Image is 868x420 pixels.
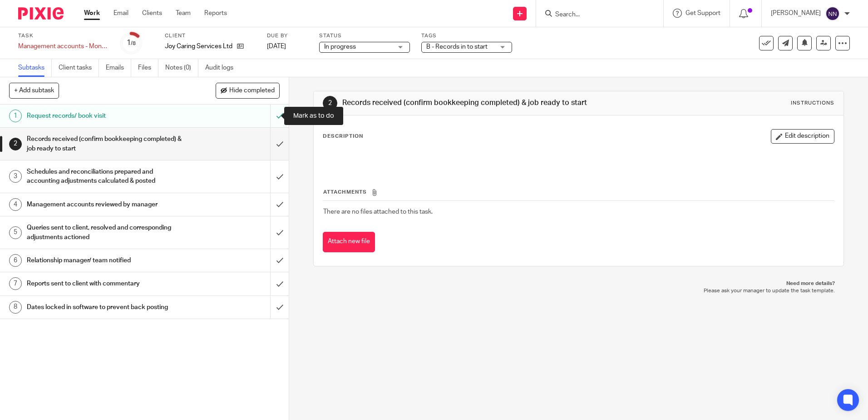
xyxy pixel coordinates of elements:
[9,83,59,98] button: + Add subtask
[9,110,22,122] div: 1
[84,9,100,18] a: Work
[9,254,22,267] div: 6
[421,32,512,40] label: Tags
[165,59,198,77] a: Notes (0)
[9,226,22,239] div: 5
[9,138,22,150] div: 2
[27,165,183,188] h1: Schedules and reconciliations prepared and accounting adjustments calculated & posted
[324,44,356,50] span: In progress
[27,221,183,244] h1: Queries sent to client, resolved and corresponding adjustments actioned
[323,232,375,252] button: Attach new file
[267,32,308,40] label: Due by
[9,170,22,183] div: 3
[18,42,109,51] div: Management accounts - Monthly
[18,59,52,77] a: Subtasks
[771,9,821,18] p: [PERSON_NAME]
[204,9,227,18] a: Reports
[27,132,183,155] h1: Records received (confirm bookkeeping completed) & job ready to start
[9,277,22,290] div: 7
[216,83,280,98] button: Hide completed
[791,100,834,107] div: Instructions
[138,59,158,77] a: Files
[106,59,131,77] a: Emails
[165,42,232,51] p: Joy Caring Services Ltd
[554,11,636,19] input: Search
[342,98,598,108] h1: Records received (confirm bookkeeping completed) & job ready to start
[131,41,136,46] small: /8
[686,10,720,16] span: Get Support
[113,9,128,18] a: Email
[323,133,363,140] p: Description
[27,254,183,267] h1: Relationship manager/ team notified
[165,32,256,40] label: Client
[205,59,240,77] a: Audit logs
[59,59,99,77] a: Client tasks
[18,32,109,40] label: Task
[9,301,22,314] div: 8
[319,32,410,40] label: Status
[825,6,840,21] img: svg%3E
[176,9,191,18] a: Team
[323,96,337,110] div: 2
[27,300,183,314] h1: Dates locked in software to prevent back posting
[9,198,22,211] div: 4
[322,280,834,287] p: Need more details?
[323,190,367,195] span: Attachments
[426,44,488,50] span: B - Records in to start
[142,9,162,18] a: Clients
[27,109,183,123] h1: Request records/ book visit
[322,287,834,295] p: Please ask your manager to update the task template.
[771,129,834,144] button: Edit description
[127,38,136,48] div: 1
[267,43,286,50] span: [DATE]
[323,209,433,215] span: There are no files attached to this task.
[18,7,64,20] img: Pixie
[229,87,275,95] span: Hide completed
[27,277,183,290] h1: Reports sent to client with commentary
[27,198,183,211] h1: Management accounts reviewed by manager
